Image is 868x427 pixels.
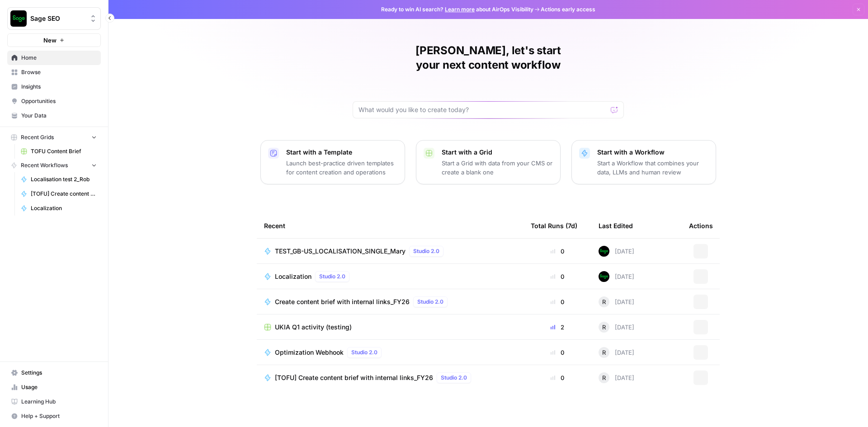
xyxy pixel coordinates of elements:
span: R [602,373,606,382]
button: Help + Support [7,409,101,423]
span: Sage SEO [30,14,85,23]
span: Home [21,54,97,62]
span: Studio 2.0 [413,247,439,255]
p: Start with a Grid [442,148,553,157]
span: Recent Workflows [21,161,68,169]
div: [DATE] [599,271,634,282]
a: LocalizationStudio 2.0 [264,271,516,282]
p: Start a Grid with data from your CMS or create a blank one [442,159,553,177]
a: Settings [7,366,101,380]
div: Total Runs (7d) [531,213,577,238]
a: Home [7,51,101,65]
a: Learning Hub [7,394,101,409]
img: Sage SEO Logo [10,10,27,27]
div: [DATE] [599,246,634,257]
a: Insights [7,80,101,94]
div: 0 [531,272,584,281]
span: Recent Grids [21,133,54,141]
div: 2 [531,323,584,332]
p: Start with a Workflow [597,148,708,157]
h1: [PERSON_NAME], let's start your next content workflow [353,43,624,72]
span: R [602,297,606,306]
img: ub7e22ukvz2zgz7trfpzk33zlxox [599,271,609,282]
span: Insights [21,83,97,91]
button: Recent Workflows [7,159,101,172]
div: Recent [264,213,516,238]
span: Studio 2.0 [441,374,467,382]
span: R [602,348,606,357]
span: Usage [21,383,97,391]
a: Optimization WebhookStudio 2.0 [264,347,516,358]
a: [TOFU] Create content brief with internal links_FY26Studio 2.0 [264,372,516,383]
span: TOFU Content Brief [31,147,97,155]
a: [TOFU] Create content brief with internal links_Rob M Testing [17,187,101,201]
a: Learn more [445,6,475,13]
span: Studio 2.0 [351,348,377,357]
a: Opportunities [7,94,101,108]
span: Optimization Webhook [275,348,344,357]
a: Localization [17,201,101,216]
a: UKIA Q1 activity (testing) [264,323,516,332]
span: Learning Hub [21,398,97,406]
span: Localization [31,204,97,212]
p: Start a Workflow that combines your data, LLMs and human review [597,159,708,177]
div: [DATE] [599,347,634,358]
span: R [602,323,606,332]
span: Actions early access [541,5,595,14]
img: ub7e22ukvz2zgz7trfpzk33zlxox [599,246,609,257]
div: 0 [531,373,584,382]
div: 0 [531,297,584,306]
button: Workspace: Sage SEO [7,7,101,30]
a: TEST_GB-US_LOCALISATION_SINGLE_MaryStudio 2.0 [264,246,516,257]
button: Start with a GridStart a Grid with data from your CMS or create a blank one [416,140,561,184]
button: Start with a WorkflowStart a Workflow that combines your data, LLMs and human review [571,140,716,184]
a: Browse [7,65,101,80]
span: Help + Support [21,412,97,420]
div: 0 [531,348,584,357]
p: Launch best-practice driven templates for content creation and operations [286,159,397,177]
span: [TOFU] Create content brief with internal links_Rob M Testing [31,190,97,198]
span: Localization [275,272,311,281]
button: Start with a TemplateLaunch best-practice driven templates for content creation and operations [260,140,405,184]
div: 0 [531,247,584,256]
span: Studio 2.0 [319,272,345,281]
span: [TOFU] Create content brief with internal links_FY26 [275,373,433,382]
span: Ready to win AI search? about AirOps Visibility [381,5,533,14]
span: Localisation test 2_Rob [31,175,97,183]
a: Your Data [7,108,101,123]
p: Start with a Template [286,148,397,157]
span: TEST_GB-US_LOCALISATION_SINGLE_Mary [275,247,406,256]
a: Create content brief with internal links_FY26Studio 2.0 [264,296,516,307]
span: UKIA Q1 activity (testing) [275,323,352,332]
a: TOFU Content Brief [17,144,101,159]
a: Localisation test 2_Rob [17,172,101,187]
div: Last Edited [599,213,633,238]
span: Create content brief with internal links_FY26 [275,297,410,306]
input: What would you like to create today? [359,105,607,114]
div: [DATE] [599,322,634,333]
button: New [7,33,101,47]
span: Browse [21,68,97,76]
span: Settings [21,369,97,377]
button: Recent Grids [7,131,101,144]
a: Usage [7,380,101,394]
div: [DATE] [599,296,634,307]
span: Your Data [21,112,97,120]
div: Actions [689,213,713,238]
span: Studio 2.0 [417,298,443,306]
span: Opportunities [21,97,97,105]
div: [DATE] [599,372,634,383]
span: New [43,36,57,45]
